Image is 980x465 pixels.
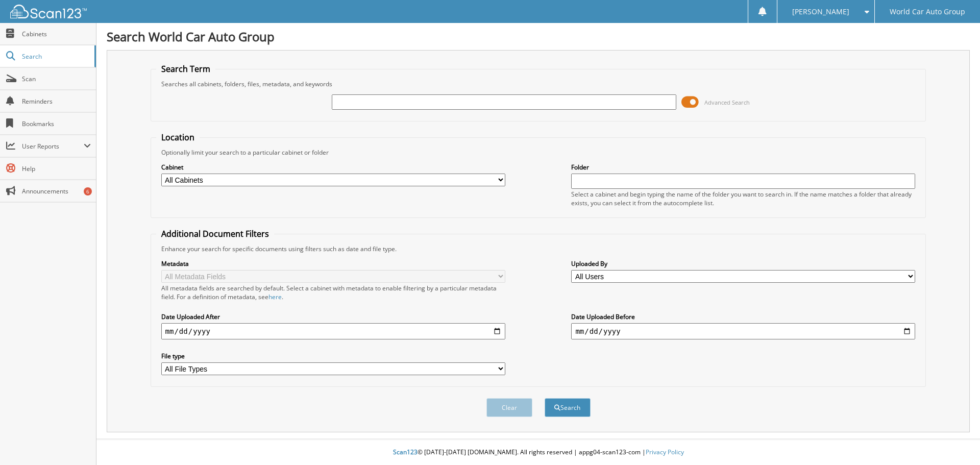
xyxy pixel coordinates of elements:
input: start [161,323,505,339]
span: Reminders [22,97,91,106]
label: File type [161,352,505,360]
a: Privacy Policy [646,448,684,456]
label: Date Uploaded Before [571,312,915,321]
legend: Search Term [156,63,215,75]
img: scan123-logo-white.svg [10,5,87,18]
span: World Car Auto Group [890,9,965,15]
span: User Reports [22,142,84,151]
h1: Search World Car Auto Group [107,28,970,45]
span: Search [22,52,89,61]
div: Optionally limit your search to a particular cabinet or folder [156,148,921,157]
label: Metadata [161,259,505,268]
legend: Location [156,132,200,143]
input: end [571,323,915,339]
span: Scan123 [393,448,418,456]
label: Uploaded By [571,259,915,268]
div: Enhance your search for specific documents using filters such as date and file type. [156,244,921,253]
span: Advanced Search [704,99,750,106]
div: Select a cabinet and begin typing the name of the folder you want to search in. If the name match... [571,190,915,207]
span: Bookmarks [22,119,91,128]
div: © [DATE]-[DATE] [DOMAIN_NAME]. All rights reserved | appg04-scan123-com | [96,440,980,465]
label: Cabinet [161,163,505,172]
div: Searches all cabinets, folders, files, metadata, and keywords [156,80,921,88]
label: Date Uploaded After [161,312,505,321]
span: Help [22,164,91,173]
div: 6 [84,187,92,195]
legend: Additional Document Filters [156,228,274,239]
span: [PERSON_NAME] [792,9,849,15]
span: Cabinets [22,30,91,38]
button: Search [545,398,591,417]
span: Scan [22,75,91,83]
label: Folder [571,163,915,172]
span: Announcements [22,187,91,195]
div: All metadata fields are searched by default. Select a cabinet with metadata to enable filtering b... [161,284,505,301]
button: Clear [486,398,532,417]
a: here [268,292,282,301]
